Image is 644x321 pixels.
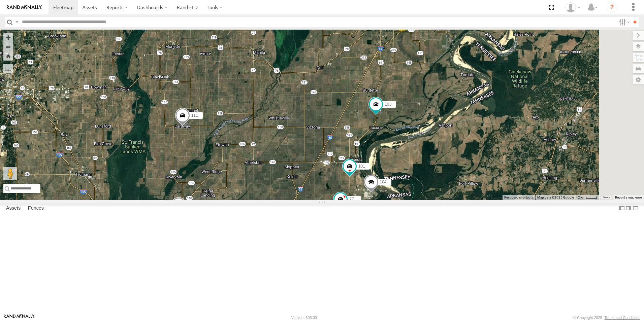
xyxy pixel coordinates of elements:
button: Zoom out [3,42,13,51]
button: Keyboard shortcuts [504,195,533,200]
button: Zoom Home [3,51,13,61]
span: Map data ©2025 Google [537,195,574,199]
label: Assets [3,204,24,213]
label: Hide Summary Table [632,204,639,213]
button: Drag Pegman onto the map to open Street View [3,167,17,180]
label: Map Settings [633,75,644,84]
label: Fences [25,204,47,213]
a: Report a map error [615,195,642,199]
button: Zoom in [3,33,13,42]
i: ? [607,2,617,13]
span: 101 [358,164,365,169]
label: Search Query [14,17,20,27]
label: Measure [3,64,13,73]
label: Search Filter Options [616,17,631,27]
div: Craig King [563,2,583,12]
span: 111 [191,113,198,118]
button: Map Scale: 2 km per 32 pixels [576,195,600,200]
a: Visit our Website [4,314,35,321]
a: Terms and Conditions [605,316,640,320]
span: 77 [349,197,354,202]
label: Dock Summary Table to the Left [618,204,625,213]
span: 103 [385,102,391,107]
span: 2 km [578,195,585,199]
div: © Copyright 2025 - [573,316,640,320]
span: 104 [380,180,387,185]
div: Version: 306.00 [291,316,317,320]
img: rand-logo.svg [7,5,42,10]
a: Terms (opens in new tab) [603,196,610,199]
label: Dock Summary Table to the Right [625,204,632,213]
